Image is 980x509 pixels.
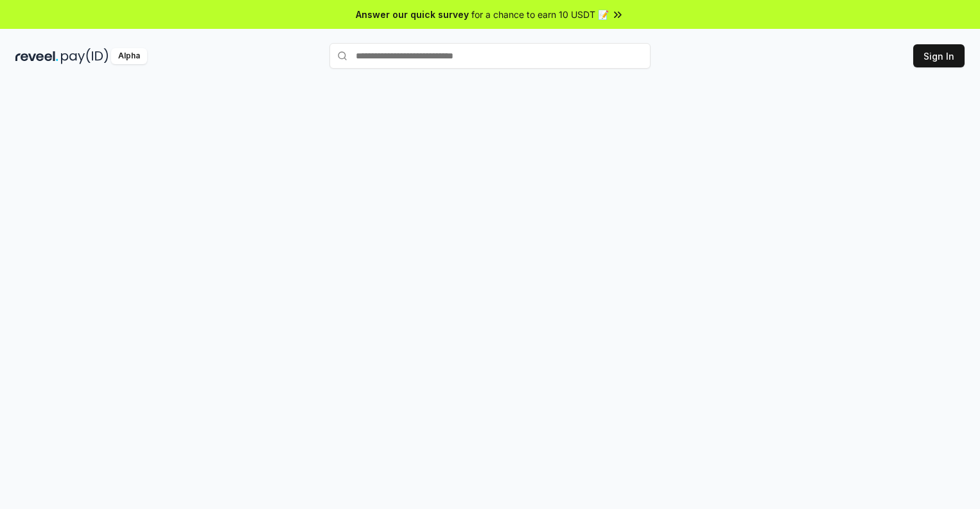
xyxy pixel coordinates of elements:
[15,48,58,64] img: reveel_dark
[913,44,965,67] button: Sign In
[61,48,109,64] img: pay_id
[111,48,147,64] div: Alpha
[471,8,609,21] span: for a chance to earn 10 USDT 📝
[356,8,469,21] span: Answer our quick survey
